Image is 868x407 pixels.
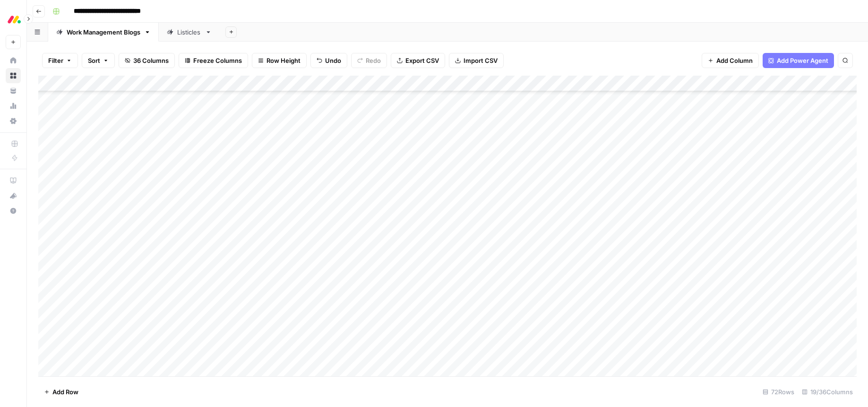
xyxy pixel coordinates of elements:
a: Work Management Blogs [48,23,159,42]
span: Sort [88,56,100,65]
button: Add Column [702,53,759,68]
a: Usage [6,98,21,113]
span: Undo [325,56,341,65]
span: 36 Columns [133,56,169,65]
button: Filter [42,53,78,68]
span: Add Power Agent [777,56,828,65]
button: Import CSV [449,53,504,68]
a: Your Data [6,83,21,98]
span: Import CSV [464,56,498,65]
div: Listicles [177,27,201,37]
a: Home [6,53,21,68]
span: Filter [48,56,63,65]
button: What's new? [6,188,21,203]
button: Add Row [38,384,84,399]
span: Redo [366,56,381,65]
span: Row Height [266,56,301,65]
button: Export CSV [391,53,445,68]
span: Freeze Columns [193,56,242,65]
button: Help + Support [6,203,21,218]
button: Row Height [252,53,307,68]
a: AirOps Academy [6,173,21,188]
div: 19/36 Columns [798,384,857,399]
span: Add Row [52,387,78,397]
button: Add Power Agent [763,53,834,68]
a: Listicles [159,23,220,42]
button: Freeze Columns [179,53,248,68]
div: What's new? [6,189,20,203]
img: Monday.com Logo [6,11,23,28]
span: Export CSV [405,56,439,65]
div: 72 Rows [759,384,798,399]
button: Workspace: Monday.com [6,8,21,31]
button: Redo [351,53,387,68]
button: 36 Columns [119,53,175,68]
div: Work Management Blogs [67,27,140,37]
a: Browse [6,68,21,83]
span: Add Column [716,56,753,65]
a: Settings [6,113,21,129]
button: Sort [82,53,115,68]
button: Undo [310,53,347,68]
